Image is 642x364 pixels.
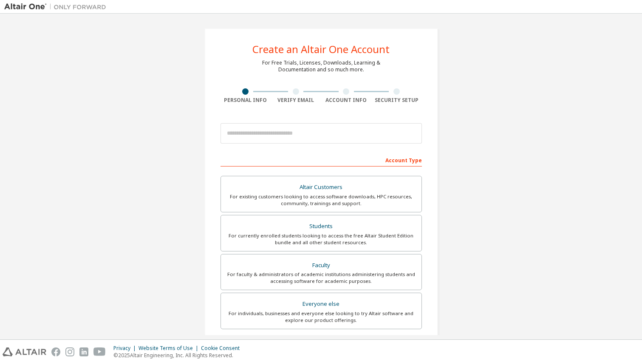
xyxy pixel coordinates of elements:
div: Faculty [226,260,416,271]
div: Account Info [321,97,372,104]
div: Create an Altair One Account [252,44,390,54]
div: Altair Customers [226,181,416,193]
div: Privacy [113,345,139,352]
div: For existing customers looking to access software downloads, HPC resources, community, trainings ... [226,193,416,207]
div: Students [226,220,416,232]
div: For currently enrolled students looking to access the free Altair Student Edition bundle and all ... [226,232,416,246]
div: For Free Trials, Licenses, Downloads, Learning & Documentation and so much more. [262,59,380,73]
img: altair_logo.svg [3,347,46,356]
img: youtube.svg [93,347,106,356]
p: © 2025 Altair Engineering, Inc. All Rights Reserved. [113,352,245,359]
img: instagram.svg [65,347,74,356]
img: linkedin.svg [79,347,88,356]
div: Everyone else [226,298,416,310]
div: Account Type [221,153,422,166]
img: facebook.svg [51,347,60,356]
div: Personal Info [221,97,271,104]
img: Altair One [4,3,110,11]
div: For faculty & administrators of academic institutions administering students and accessing softwa... [226,271,416,285]
div: For individuals, businesses and everyone else looking to try Altair software and explore our prod... [226,310,416,324]
div: Cookie Consent [201,345,245,352]
div: Security Setup [371,97,422,104]
div: Website Terms of Use [139,345,201,352]
div: Verify Email [271,97,321,104]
